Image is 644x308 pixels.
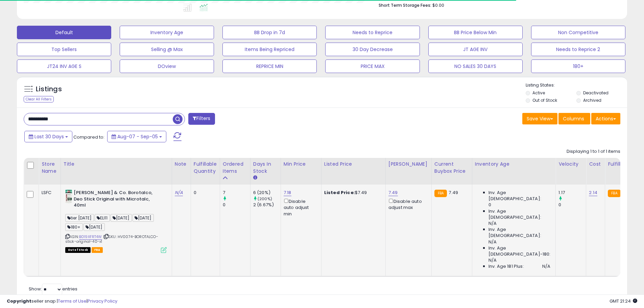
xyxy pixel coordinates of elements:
a: 7.49 [388,189,398,196]
small: FBA [434,190,447,197]
button: Filters [188,113,215,125]
strong: Copyright [7,298,31,304]
div: Displaying 1 to 1 of 1 items [567,148,620,155]
div: Disable auto adjust max [388,197,426,211]
button: PRICE MAX [325,60,420,73]
div: Note [175,161,188,168]
div: 0 [223,202,250,208]
span: Aug-07 - Sep-05 [117,133,158,140]
span: 0 [488,202,491,208]
span: 180+ [65,223,83,231]
button: 180+ [531,60,625,73]
span: All listings that are currently out of stock and unavailable for purchase on Amazon [65,247,91,253]
div: Clear All Filters [24,96,54,102]
label: Active [532,90,545,96]
a: N/A [175,189,183,196]
small: (200%) [258,196,272,202]
span: FBA [92,247,103,253]
label: Out of Stock [532,97,557,103]
b: Short Term Storage Fees: [379,2,431,8]
span: $0.00 [432,2,444,8]
small: Days In Stock. [253,175,257,181]
button: Non Competitive [531,26,625,39]
button: Aug-07 - Sep-05 [107,131,166,142]
img: 41Q6DIwQ-4L._SL40_.jpg [65,190,72,203]
span: | SKU: HV0074-BOROTALCO-stick-original-40-x1 [65,234,158,244]
button: Save View [522,113,557,124]
button: JT24 INV AGE S [17,60,111,73]
div: Cost [589,161,602,168]
button: Actions [591,113,620,124]
button: Needs to Reprice 2 [531,43,625,56]
a: Terms of Use [58,298,87,304]
button: Last 30 Days [24,131,72,142]
div: seller snap | | [7,298,117,305]
button: Default [17,26,111,39]
label: Archived [583,97,601,103]
div: Velocity [558,161,583,168]
div: Days In Stock [253,161,278,175]
span: [DATE] [84,223,105,231]
div: ASIN: [65,190,167,252]
div: Inventory Age [475,161,553,168]
button: BB Price Below Min [428,26,523,39]
span: Show: entries [29,286,77,292]
div: Current Buybox Price [434,161,469,175]
div: 7 [223,190,250,196]
span: N/A [542,263,550,269]
div: 1.17 [558,190,586,196]
span: [DATE] [133,214,154,222]
span: Inv. Age [DEMOGRAPHIC_DATA]-180: [488,245,550,257]
div: Ordered Items [223,161,247,175]
span: Inv. Age 181 Plus: [488,263,524,269]
button: Needs to Reprice [325,26,420,39]
span: Inv. Age [DEMOGRAPHIC_DATA]: [488,190,550,202]
span: Columns [563,115,584,122]
span: Compared to: [73,134,104,140]
div: Fulfillable Quantity [194,161,217,175]
a: 7.18 [284,189,291,196]
p: Listing States: [526,82,627,89]
b: [PERSON_NAME] & Co. Borotalco, Deo Stick Original with Microtalc, 40ml [74,190,156,210]
div: Min Price [284,161,318,168]
div: [PERSON_NAME] [388,161,429,168]
div: 2 (6.67%) [253,202,281,208]
span: Last 30 Days [34,133,64,140]
span: N/A [488,257,497,263]
div: 6 (20%) [253,190,281,196]
button: REPRICE MIN [222,60,317,73]
div: 0 [194,190,215,196]
button: DOview [120,60,214,73]
div: 0 [558,202,586,208]
button: JT AGE INV [428,43,523,56]
span: tier [DATE] [65,214,94,222]
button: Inventory Age [120,26,214,39]
a: B019XFRT4W [79,234,102,240]
div: Store Name [42,161,58,175]
div: Fulfillment [608,161,635,168]
button: NO SALES 30 DAYS [428,60,523,73]
span: Inv. Age [DEMOGRAPHIC_DATA]: [488,227,550,239]
span: N/A [488,239,497,245]
a: Privacy Policy [88,298,117,304]
span: ELI11 [95,214,110,222]
span: 2025-10-6 21:24 GMT [610,298,637,304]
button: BB Drop in 7d [222,26,317,39]
button: 30 Day Decrease [325,43,420,56]
button: Columns [558,113,590,124]
span: 7.49 [449,189,458,196]
b: Listed Price: [324,189,355,196]
small: FBA [608,190,620,197]
button: Selling @ Max [120,43,214,56]
button: Top Sellers [17,43,111,56]
div: $7.49 [324,190,380,196]
div: Listed Price [324,161,383,168]
div: Disable auto adjust min [284,197,316,217]
span: [DATE] [111,214,132,222]
button: Items Being Repriced [222,43,317,56]
label: Deactivated [583,90,609,96]
div: Title [64,161,169,168]
a: 2.14 [589,189,597,196]
h5: Listings [36,85,62,94]
span: N/A [488,220,497,227]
